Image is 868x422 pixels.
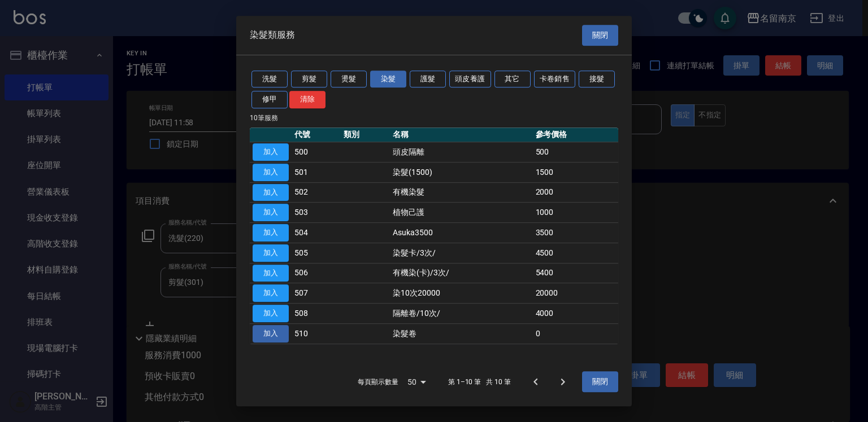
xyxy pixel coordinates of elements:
[253,224,289,241] button: 加入
[494,71,531,88] button: 其它
[390,182,532,203] td: 有機染髮
[289,91,325,108] button: 清除
[253,284,289,302] button: 加入
[251,71,288,88] button: 洗髮
[292,162,341,182] td: 501
[370,71,406,88] button: 染髮
[251,91,288,108] button: 修甲
[292,142,341,162] td: 500
[533,323,618,344] td: 0
[390,162,532,182] td: 染髮(1500)
[292,243,341,263] td: 505
[291,71,327,88] button: 剪髮
[449,71,491,88] button: 頭皮養護
[533,304,618,324] td: 4000
[579,71,615,88] button: 接髮
[390,142,532,162] td: 頭皮隔離
[358,377,398,387] p: 每頁顯示數量
[292,203,341,223] td: 503
[390,223,532,243] td: Asuka3500
[582,25,618,46] button: 關閉
[253,325,289,342] button: 加入
[533,243,618,263] td: 4500
[390,203,532,223] td: 植物己護
[533,142,618,162] td: 500
[253,244,289,262] button: 加入
[292,263,341,283] td: 506
[253,204,289,221] button: 加入
[292,304,341,324] td: 508
[292,223,341,243] td: 504
[292,182,341,203] td: 502
[533,128,618,142] th: 參考價格
[331,71,367,88] button: 燙髮
[292,283,341,304] td: 507
[403,367,430,397] div: 50
[253,265,289,282] button: 加入
[390,263,532,283] td: 有機染(卡)/3次/
[390,304,532,324] td: 隔離卷/10次/
[534,71,576,88] button: 卡卷銷售
[582,372,618,393] button: 關閉
[390,323,532,344] td: 染髮卷
[250,29,295,41] span: 染髮類服務
[292,128,341,142] th: 代號
[253,305,289,322] button: 加入
[533,182,618,203] td: 2000
[533,263,618,283] td: 5400
[533,283,618,304] td: 20000
[250,113,618,123] p: 10 筆服務
[253,164,289,181] button: 加入
[341,128,390,142] th: 類別
[533,203,618,223] td: 1000
[390,283,532,304] td: 染10次20000
[390,243,532,263] td: 染髮卡/3次/
[292,323,341,344] td: 510
[448,377,511,387] p: 第 1–10 筆 共 10 筆
[253,184,289,201] button: 加入
[410,71,446,88] button: 護髮
[253,143,289,161] button: 加入
[390,128,532,142] th: 名稱
[533,223,618,243] td: 3500
[533,162,618,182] td: 1500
